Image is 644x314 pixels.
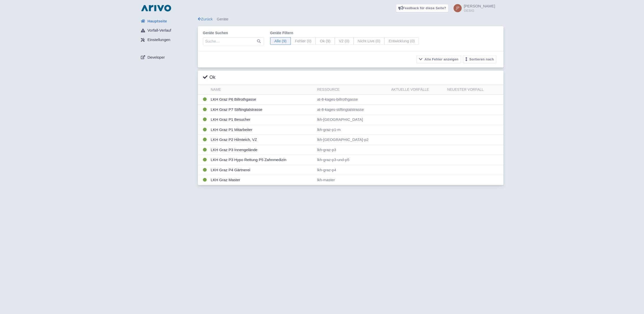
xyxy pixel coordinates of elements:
[389,85,445,95] th: Aktuelle Vorfälle
[147,37,170,43] span: Einstellungen
[270,37,291,45] span: Alle (9)
[147,55,165,60] span: Developer
[450,4,495,12] a: [PERSON_NAME] GESIG
[315,165,389,175] td: lkh-graz-p4
[209,104,315,115] td: LKH Graz P7 Stiftingtalstrasse
[147,18,167,24] span: Hauptseite
[353,37,385,45] span: Nicht Live (0)
[315,135,389,145] td: lkh-[GEOGRAPHIC_DATA]-p2
[137,53,198,62] a: Developer
[417,55,461,63] button: Alle Fehler anzeigen
[384,37,419,45] span: Entwicklung (0)
[209,145,315,155] td: LKH Graz P3 Innengelände
[137,16,198,26] a: Hauptseite
[209,175,315,185] td: LKH Graz Master
[396,4,449,12] a: Feedback für diese Seite?
[203,75,215,80] h3: Ok
[137,26,198,35] a: Vorfall-Verlauf
[315,115,389,125] td: lkh-[GEOGRAPHIC_DATA]
[203,30,264,36] label: Geräte suchen
[209,125,315,135] td: LKH Graz P1 Mitarbeiter
[209,85,315,95] th: Name
[291,37,316,45] span: Fehler (0)
[315,175,389,185] td: lkh-master
[316,37,335,45] span: Ok (9)
[209,135,315,145] td: LKH Graz P2 Hilmteich, VZ
[270,30,419,36] label: Geräte filtern
[445,85,503,95] th: Neuester Vorfall
[209,95,315,105] td: LKH Graz P6 Billrothgasse
[203,37,264,45] input: Suche…
[315,95,389,105] td: at-8-kages-billrothgasse
[209,155,315,165] td: LKH Graz P3 Hypo Rettung P5 Zahnmedizin
[198,16,503,22] div: Geräte
[463,55,496,63] button: Sortieren nach
[315,104,389,115] td: at-8-kages-stiftingtalstrasse
[315,125,389,135] td: lkh-graz-p1-m
[315,155,389,165] td: lkh-graz-p3-und-p5
[140,4,172,12] img: logo
[209,115,315,125] td: LKH Graz P1 Besucher
[335,37,354,45] span: V2 (0)
[137,35,198,45] a: Einstellungen
[147,28,171,33] span: Vorfall-Verlauf
[464,9,495,12] small: GESIG
[315,85,389,95] th: Ressource
[209,165,315,175] td: LKH Graz P4 Gärtnerei
[198,17,213,21] a: Zurück
[464,4,495,8] span: [PERSON_NAME]
[315,145,389,155] td: lkh-graz-p3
